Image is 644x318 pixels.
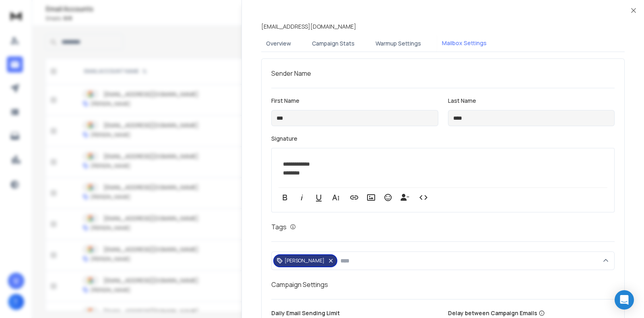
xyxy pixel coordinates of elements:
[448,309,611,317] p: Delay between Campaign Emails
[397,189,413,206] button: Insert Unsubscribe Link
[261,23,356,31] p: [EMAIL_ADDRESS][DOMAIN_NAME]
[271,98,438,104] label: First Name
[271,222,287,232] h1: Tags
[437,34,491,53] button: Mailbox Settings
[271,280,615,289] h1: Campaign Settings
[285,258,324,264] p: [PERSON_NAME]
[271,69,615,78] h1: Sender Name
[307,35,359,52] button: Campaign Stats
[615,290,634,310] div: Open Intercom Messenger
[448,98,615,104] label: Last Name
[271,136,615,141] label: Signature
[261,35,296,52] button: Overview
[277,189,293,206] button: Bold (Ctrl+B)
[416,189,431,206] button: Code View
[371,35,426,52] button: Warmup Settings
[294,189,310,206] button: Italic (Ctrl+I)
[311,189,326,206] button: Underline (Ctrl+U)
